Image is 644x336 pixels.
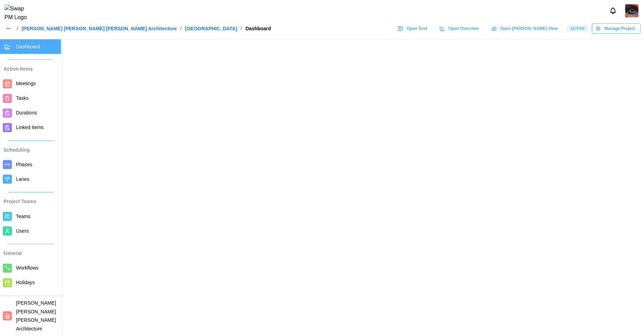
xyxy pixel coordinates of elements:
[16,265,38,271] span: Workflows
[16,95,29,101] span: Tasks
[625,4,638,17] img: 2Q==
[22,26,177,31] a: [PERSON_NAME] [PERSON_NAME] [PERSON_NAME] Architecture
[185,26,237,31] a: [GEOGRAPHIC_DATA]
[16,228,29,234] span: Users
[16,125,44,130] span: Linked Items
[625,4,638,17] a: Zulqarnain Khalil
[448,24,479,33] span: Open Overview
[245,26,271,31] div: Dashboard
[241,26,242,31] div: /
[16,300,56,331] span: [PERSON_NAME] [PERSON_NAME] [PERSON_NAME] Architecture
[16,162,32,167] span: Phases
[607,5,619,17] button: Notifications
[16,280,35,285] span: Holidays
[16,214,30,219] span: Teams
[16,176,29,182] span: Lanes
[5,5,33,22] img: Swap PM Logo
[16,110,37,115] span: Durations
[436,23,484,34] a: Open Overview
[16,81,36,86] span: Meetings
[500,24,558,33] span: Open [PERSON_NAME] View
[180,26,182,31] div: /
[17,26,18,31] div: /
[570,25,585,32] span: Active
[604,24,635,33] span: Manage Project
[487,23,563,34] a: Open [PERSON_NAME] View
[16,44,40,49] span: Dashboard
[592,23,641,34] button: Manage Project
[407,24,427,33] span: Open Grid
[394,23,432,34] a: Open Grid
